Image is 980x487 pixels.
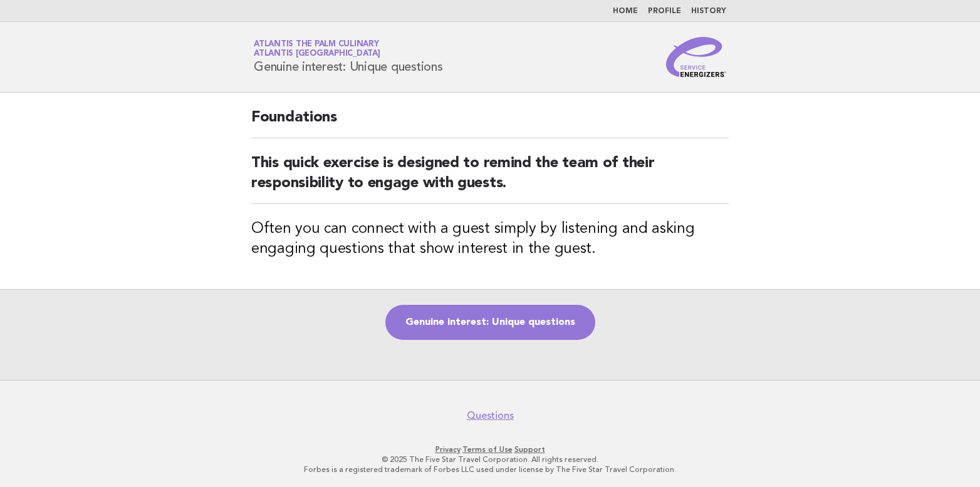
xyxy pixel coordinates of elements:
[467,409,514,422] a: Questions
[254,50,380,58] span: Atlantis [GEOGRAPHIC_DATA]
[254,40,380,58] a: Atlantis The Palm CulinaryAtlantis [GEOGRAPHIC_DATA]
[435,445,461,454] a: Privacy
[251,219,729,259] h3: Often you can connect with a guest simply by listening and asking engaging questions that show in...
[251,108,729,138] h2: Foundations
[462,445,513,454] a: Terms of Use
[666,37,726,77] img: Service Energizers
[251,153,729,204] h2: This quick exercise is designed to remind the team of their responsibility to engage with guests.
[107,444,873,454] p: · ·
[691,8,726,15] a: History
[514,445,545,454] a: Support
[107,464,873,474] p: Forbes is a registered trademark of Forbes LLC used under license by The Five Star Travel Corpora...
[385,305,595,340] a: Genuine interest: Unique questions
[648,8,681,15] a: Profile
[613,8,638,15] a: Home
[254,41,443,73] h1: Genuine interest: Unique questions
[107,454,873,464] p: © 2025 The Five Star Travel Corporation. All rights reserved.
